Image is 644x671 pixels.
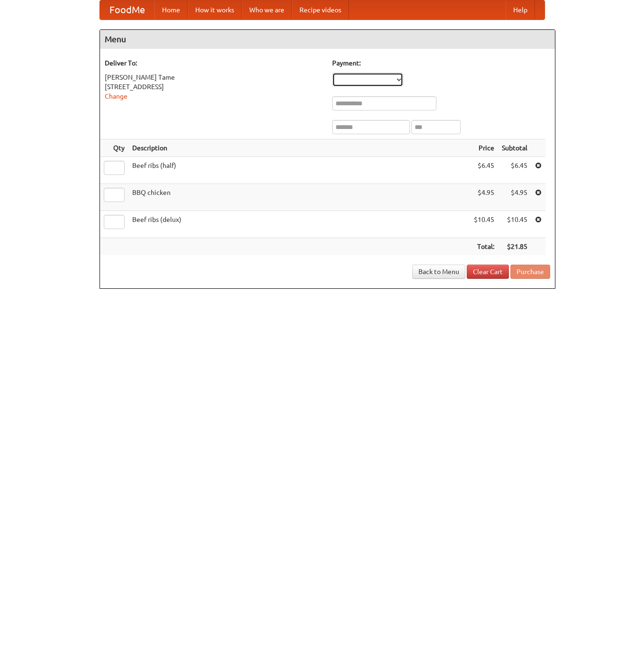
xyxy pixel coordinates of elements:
h5: Payment: [332,58,550,68]
th: Total: [470,238,498,256]
td: $4.95 [498,184,531,211]
a: Recipe videos [292,0,349,19]
th: Qty [100,139,128,157]
td: Beef ribs (half) [128,157,470,184]
h5: Deliver To: [105,58,323,68]
a: Help [506,0,535,19]
button: Purchase [510,265,550,279]
th: $21.85 [498,238,531,256]
td: $10.45 [470,211,498,238]
td: $10.45 [498,211,531,238]
div: [STREET_ADDRESS] [105,82,323,92]
h4: Menu [100,30,555,49]
a: Home [154,0,188,19]
a: Back to Menu [412,265,465,279]
td: $6.45 [498,157,531,184]
a: Change [105,92,127,100]
th: Price [470,139,498,157]
a: FoodMe [100,0,154,19]
a: Clear Cart [467,265,509,279]
td: Beef ribs (delux) [128,211,470,238]
td: $4.95 [470,184,498,211]
a: Who we are [242,0,292,19]
td: $6.45 [470,157,498,184]
td: BBQ chicken [128,184,470,211]
a: How it works [188,0,242,19]
div: [PERSON_NAME] Tame [105,73,323,82]
th: Subtotal [498,139,531,157]
th: Description [128,139,470,157]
